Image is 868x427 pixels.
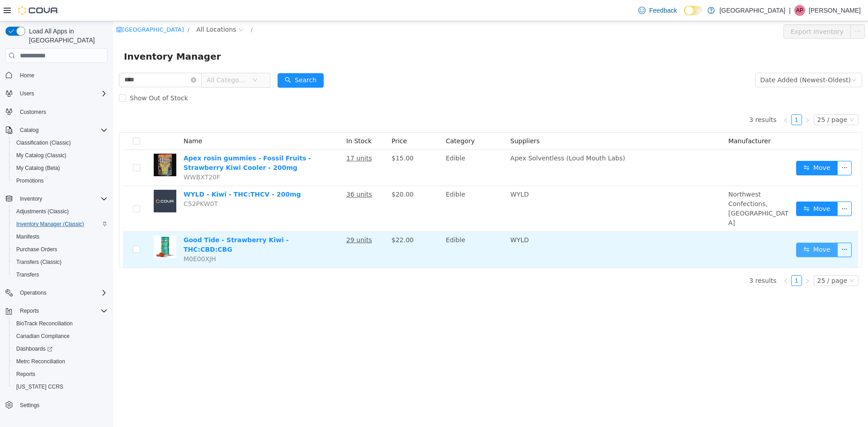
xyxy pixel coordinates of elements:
button: My Catalog (Classic) [9,149,111,162]
td: Edible [329,165,394,211]
button: Users [16,88,38,99]
input: Dark Mode [684,6,703,15]
a: Dashboards [9,343,111,355]
span: Load All Apps in [GEOGRAPHIC_DATA] [25,27,108,45]
button: Customers [2,105,111,118]
p: [PERSON_NAME] [809,5,861,16]
span: Catalog [20,127,38,134]
span: Price [278,116,294,123]
a: Purchase Orders [13,244,61,255]
span: AP [796,5,803,16]
a: BioTrack Reconciliation [13,318,76,329]
li: Next Page [689,254,700,265]
img: Apex rosin gummies - Fossil Fruits - Strawberry Kiwi Cooler - 200mg hero shot [41,132,63,155]
button: Canadian Compliance [9,330,111,343]
span: Home [20,72,34,79]
span: Promotions [16,177,44,184]
span: BioTrack Reconciliation [16,320,73,327]
span: Adjustments (Classic) [16,208,69,215]
p: | [789,5,791,16]
li: Next Page [689,93,700,104]
button: Inventory Manager (Classic) [9,218,111,230]
button: icon: swapMove [683,221,725,236]
span: Customers [20,108,46,116]
a: Classification (Classic) [13,137,75,148]
button: Reports [2,305,111,317]
img: Cova [18,6,59,15]
span: Inventory [20,195,42,202]
td: Edible [329,211,394,246]
button: My Catalog (Beta) [9,162,111,174]
i: icon: right [692,96,697,102]
span: / [75,5,76,12]
span: In Stock [233,116,259,123]
span: Reports [16,371,35,378]
a: Reports [13,369,39,380]
span: Operations [20,289,47,296]
div: Date Added (Newest-Oldest) [647,52,738,66]
a: Inventory Manager (Classic) [13,219,88,230]
button: icon: ellipsis [737,3,752,18]
span: Adjustments (Classic) [13,206,108,217]
span: Transfers (Classic) [13,257,108,267]
span: WYLD [397,215,416,222]
i: icon: down [736,257,741,263]
button: Adjustments (Classic) [9,205,111,218]
span: Purchase Orders [13,244,108,255]
span: Settings [20,402,39,409]
span: Transfers [13,269,108,280]
a: Apex rosin gummies - Fossil Fruits - Strawberry Kiwi Cooler - 200mg [71,133,198,150]
span: Users [20,90,34,97]
span: Show Out of Stock [13,73,79,80]
button: Transfers [9,268,111,281]
span: Washington CCRS [13,381,108,392]
span: Classification (Classic) [13,137,108,148]
span: Metrc Reconciliation [13,356,108,367]
span: Manufacturer [615,116,658,123]
button: icon: ellipsis [724,180,739,195]
a: 1 [679,254,689,264]
span: Northwest Confections, [GEOGRAPHIC_DATA] [615,169,675,205]
span: Manifests [16,233,39,240]
span: Inventory [16,193,108,204]
span: $20.00 [278,169,301,177]
a: Manifests [13,231,43,242]
button: Promotions [9,174,111,187]
li: Previous Page [667,93,678,104]
button: BioTrack Reconciliation [9,317,111,330]
div: 25 / page [704,94,734,103]
i: icon: down [736,96,741,102]
button: Reports [9,368,111,380]
button: Inventory [16,193,46,204]
button: Purchase Orders [9,243,111,256]
li: 3 results [636,254,663,265]
a: Dashboards [13,343,56,354]
span: $22.00 [278,215,301,222]
td: Edible [329,129,394,165]
a: Customers [16,107,50,117]
a: [US_STATE] CCRS [13,381,67,392]
span: Transfers (Classic) [16,258,61,266]
span: Catalog [16,125,108,136]
button: Manifests [9,230,111,243]
button: Operations [16,287,50,298]
i: icon: shop [3,5,9,11]
span: BioTrack Reconciliation [13,318,108,329]
i: icon: close-circle [78,56,83,61]
a: Good Tide - Strawberry Kiwi - THC:CBD:CBG [71,215,176,232]
button: Export Inventory [670,3,738,18]
span: My Catalog (Beta) [16,164,60,172]
span: Transfers [16,271,39,278]
span: Feedback [649,6,677,15]
span: Classification (Classic) [16,139,71,146]
a: WYLD - Kiwi - THC:THCV - 200mg [71,169,188,177]
button: Catalog [2,124,111,136]
span: WYLD [397,169,416,177]
button: icon: searchSearch [165,52,211,66]
img: WYLD - Kiwi - THC:THCV - 200mg placeholder [41,169,63,191]
li: 1 [678,254,689,265]
span: Reports [20,307,39,314]
span: Operations [16,287,108,298]
i: icon: left [670,96,675,102]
